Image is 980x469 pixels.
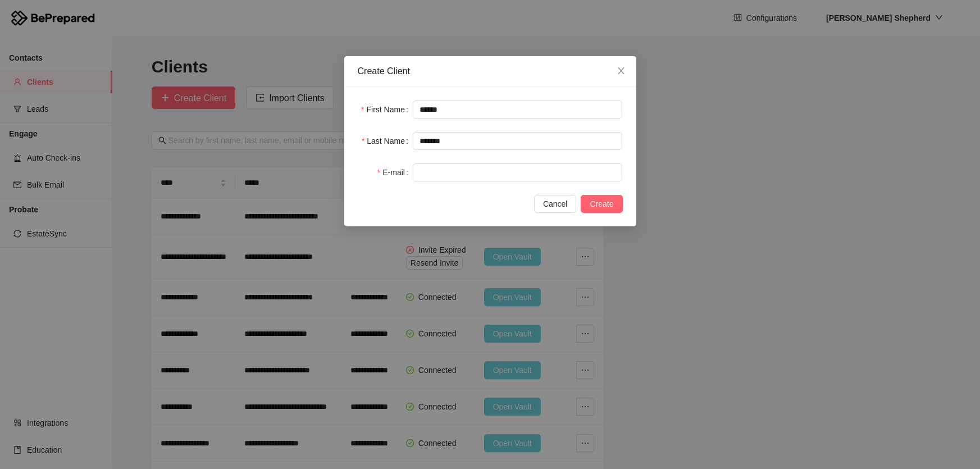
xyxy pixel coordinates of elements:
[942,431,969,458] iframe: Intercom live chat
[617,66,626,75] span: close
[534,195,577,213] button: Cancel
[361,101,413,119] label: First Name
[358,65,623,78] div: Create Client
[377,163,413,181] label: E-mail
[590,198,613,210] span: Create
[581,195,622,213] button: Create
[606,56,636,86] button: Close
[543,198,568,210] span: Cancel
[362,132,413,150] label: Last Name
